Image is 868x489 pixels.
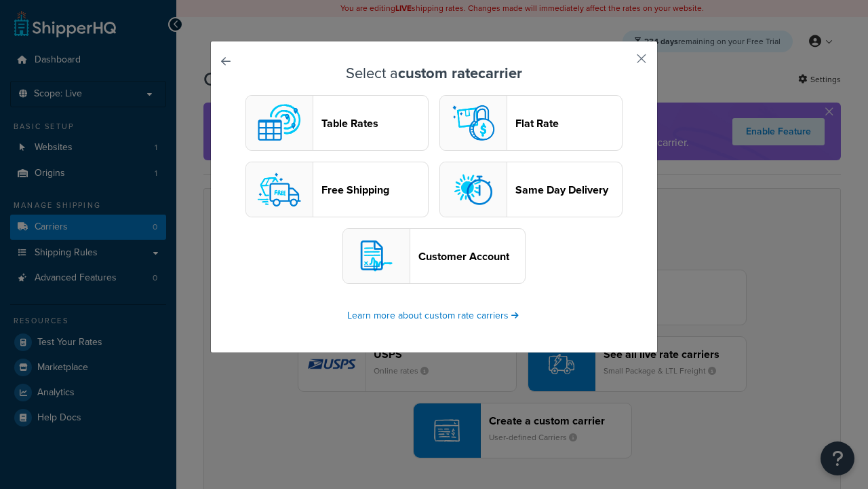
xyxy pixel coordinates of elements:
[347,308,521,323] a: Learn more about custom rate carriers
[245,65,623,81] h3: Select a
[515,183,622,196] header: Same Day Delivery
[252,162,307,217] img: free logo
[398,62,522,84] strong: custom rate carrier
[446,96,500,150] img: flat logo
[418,250,525,263] header: Customer Account
[245,162,429,217] button: free logoFree Shipping
[515,117,622,130] header: Flat Rate
[245,95,429,151] button: custom logoTable Rates
[446,162,500,217] img: sameday logo
[439,162,623,217] button: sameday logoSame Day Delivery
[439,95,623,151] button: flat logoFlat Rate
[252,96,307,150] img: custom logo
[321,117,428,130] header: Table Rates
[342,228,526,284] button: customerAccount logoCustomer Account
[321,183,428,196] header: Free Shipping
[349,229,403,283] img: customerAccount logo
